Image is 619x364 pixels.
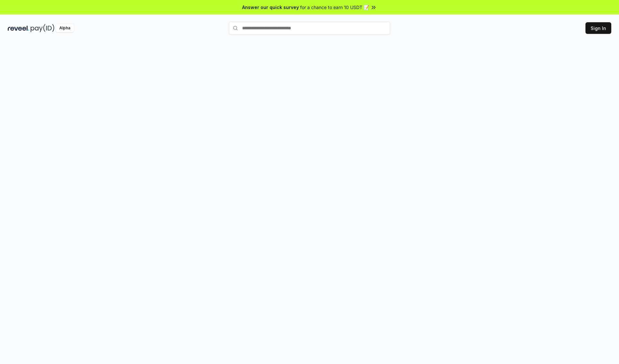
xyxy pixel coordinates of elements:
img: reveel_dark [8,24,29,32]
span: Answer our quick survey [242,4,299,11]
button: Sign In [585,22,611,34]
div: Alpha [56,24,74,32]
img: pay_id [31,24,54,32]
span: for a chance to earn 10 USDT 📝 [300,4,369,11]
